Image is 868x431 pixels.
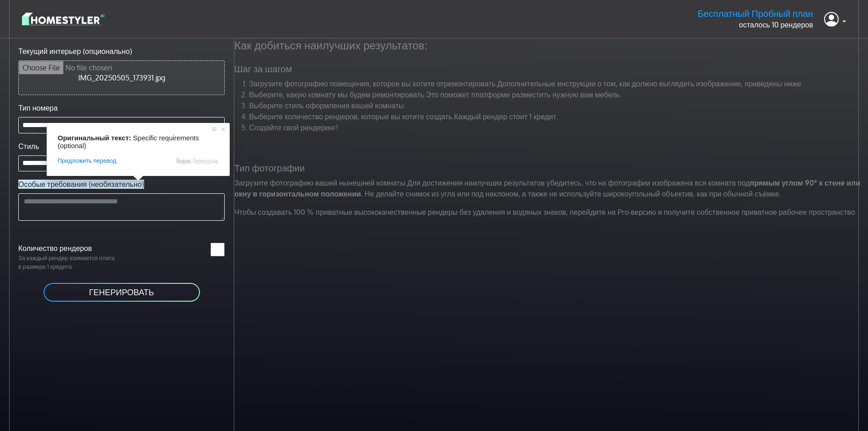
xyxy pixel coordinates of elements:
ya-tr-span: Каждый рендер стоит 1 кредит. [454,112,558,121]
ya-tr-span: Как добиться наилучших результатов: [234,38,427,52]
ya-tr-span: Выберите количество рендеров, которые вы хотите создать. [249,112,454,121]
ya-tr-span: Стиль [18,142,39,151]
ya-tr-span: осталось 10 рендеров [739,20,813,29]
ya-tr-span: Загрузите фотографию помещения, которое вы хотите отремонтировать. [249,79,497,88]
button: ГЕНЕРИРОВАТЬ [43,282,201,303]
ya-tr-span: Особые требования (необязательно) [18,180,144,189]
span: Specific requirements (optional) [58,134,201,149]
ya-tr-span: Бесплатный Пробный план [697,7,813,19]
span: Оригинальный текст: [58,134,131,142]
ya-tr-span: Количество рендеров [18,244,92,253]
ya-tr-span: Шаг за шагом [234,63,292,74]
ya-tr-span: Тип номера [18,103,58,112]
ya-tr-span: Выберите стиль оформления вашей комнаты. [249,101,406,110]
ya-tr-span: Дополнительные инструкции о том, как должно выглядеть изображение, приведены ниже. [497,79,803,88]
ya-tr-span: ГЕНЕРИРОВАТЬ [89,287,154,297]
ya-tr-span: Выберите, какую комнату мы будем ремонтировать. [249,90,426,99]
ya-tr-span: Чтобы создавать 100 % приватные высококачественные рендеры без удаления и водяных знаков, перейди... [234,208,857,217]
ya-tr-span: Это поможет платформе разместить нужную вам мебель. [426,90,622,99]
ya-tr-span: Для достижения наилучших результатов убедитесь, что на фотографии изображена вся комната под [407,178,750,187]
ya-tr-span: Создайте свой рендеринг! [249,123,338,132]
ya-tr-span: Загрузите фотографию вашей нынешней комнаты. [234,178,407,187]
ya-tr-span: Текущий интерьер (опционально) [18,47,132,56]
img: logo-3de290ba35641baa71223ecac5eacb59cb85b4c7fdf211dc9aaecaaee71ea2f8.svg [22,11,104,27]
ya-tr-span: Тип фотографии [234,162,305,174]
ya-tr-span: За каждый рендер взимается плата в размере 1 кредита [18,254,115,270]
span: Предложить перевод [58,157,116,165]
ya-tr-span: Не делайте снимок из угла или под наклоном, а также не используйте широкоугольный объектив, как п... [365,189,781,198]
